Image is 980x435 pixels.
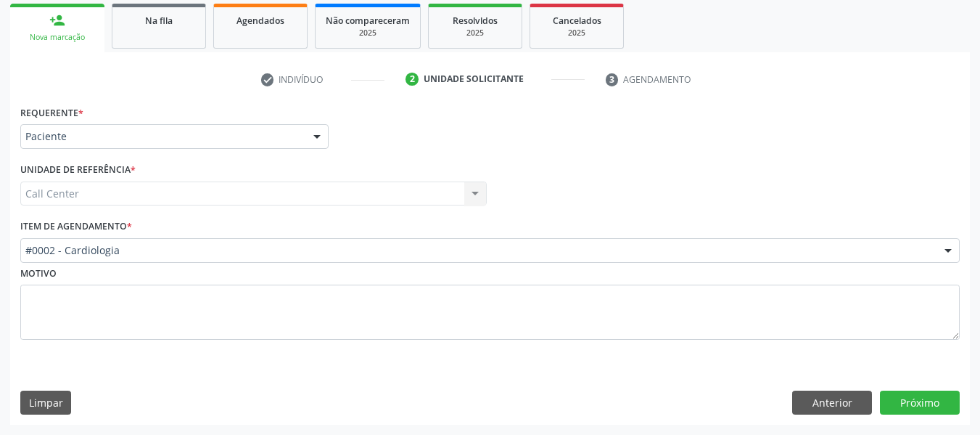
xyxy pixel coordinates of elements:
div: person_add [49,12,65,28]
span: Não compareceram [326,15,410,27]
div: 2025 [439,28,511,38]
div: 2025 [326,28,410,38]
span: Agendados [236,15,284,27]
label: Item de agendamento [20,216,132,238]
div: 2 [405,73,419,86]
label: Requerente [20,102,83,124]
span: Paciente [25,129,299,144]
button: Próximo [880,391,960,415]
label: Unidade de referência [20,159,136,182]
span: Cancelados [553,15,601,27]
button: Anterior [792,391,872,415]
span: Na fila [145,15,173,27]
button: Limpar [20,391,71,415]
div: Nova marcação [20,32,94,43]
label: Motivo [20,263,57,285]
span: Resolvidos [453,15,498,27]
div: 2025 [540,28,613,38]
div: Unidade solicitante [424,73,524,86]
span: #0002 - Cardiologia [25,243,930,258]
